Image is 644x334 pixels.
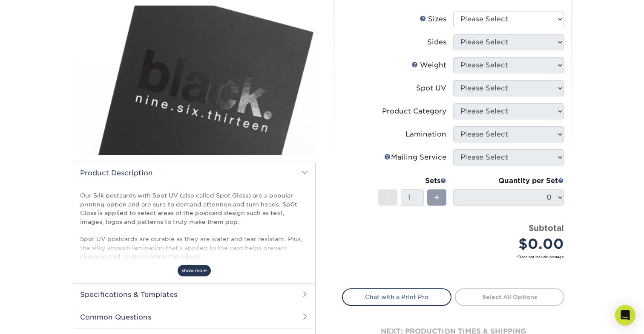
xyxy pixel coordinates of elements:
[2,308,72,331] iframe: Google Customer Reviews
[411,60,446,70] div: Weight
[378,176,446,186] div: Sets
[386,191,390,204] span: -
[384,152,446,163] div: Mailing Service
[615,305,635,325] div: Open Intercom Messenger
[434,191,440,204] span: +
[427,37,446,47] div: Sides
[455,288,564,305] a: Select All Options
[349,254,564,259] small: *Does not include postage
[529,223,564,232] strong: Subtotal
[80,191,308,313] p: Our Silk postcards with Spot UV (also called Spot Gloss) are a popular printing option and are su...
[453,176,564,186] div: Quantity per Set
[382,106,446,116] div: Product Category
[73,306,315,328] h2: Common Questions
[405,129,446,139] div: Lamination
[416,83,446,93] div: Spot UV
[73,283,315,305] h2: Specifications & Templates
[420,14,446,24] div: Sizes
[460,234,564,254] div: $0.00
[73,162,315,184] h2: Product Description
[342,288,451,305] a: Chat with a Print Pro
[178,265,211,276] span: show more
